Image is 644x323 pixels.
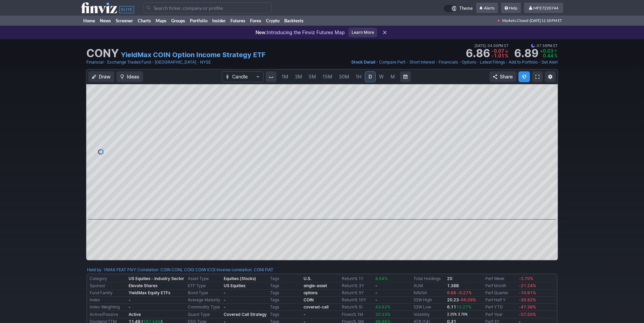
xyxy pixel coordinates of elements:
b: US Equities - Industry Sector [129,276,184,281]
td: Active/Passive [88,311,127,318]
span: % [554,53,558,59]
a: COIW [195,267,206,273]
button: Chart Type [222,71,264,82]
span: 30M [339,74,349,79]
button: Ideas [116,71,143,82]
span: • [152,59,154,66]
span: Latest Filings [480,60,505,65]
b: - [224,290,226,295]
td: Volatility [412,311,446,318]
td: Perf YTD [484,304,517,311]
span: 5M [309,74,316,79]
span: 6.88 [447,290,456,295]
td: Tags [269,275,302,282]
a: single-asset [304,283,327,288]
td: Perf Half Y [484,297,517,304]
span: -47.39% [519,304,536,309]
td: AUM [412,282,446,290]
a: options [304,290,317,295]
button: Share [489,71,516,82]
span: -10.91% [519,290,536,295]
a: M [387,71,398,82]
b: 20 [447,276,452,281]
a: Financial [86,59,104,66]
a: 15M [319,71,335,82]
td: Perf Quarter [484,290,517,297]
span: Draw [99,73,111,80]
span: +0.03 [540,48,553,54]
b: - [304,312,306,317]
span: 12.27% [456,304,471,309]
b: YieldMax Equity ETFs [129,290,170,295]
a: Correlation [137,267,158,272]
a: Financials [439,59,458,66]
span: Theme [459,5,473,12]
button: Interval [266,71,276,82]
span: W [379,74,384,79]
td: Tags [269,304,302,311]
span: • [197,59,199,66]
a: Stock Detail [351,59,375,66]
b: 1.38B [447,283,459,288]
span: • [376,59,378,66]
a: Screener [113,16,135,26]
a: Theme [444,5,473,12]
td: Total Holdings [412,275,446,282]
td: Return% 1Y [340,275,374,282]
button: Explore new features [518,71,530,82]
span: 0.44 [543,53,553,59]
a: FIAT [265,267,273,273]
span: 15M [323,74,332,79]
a: Fullscreen [532,71,543,82]
span: Candle [232,73,253,80]
button: Range [400,71,411,82]
b: - [129,304,131,309]
td: Flows% 1M [340,311,374,318]
td: Tags [269,297,302,304]
small: 2.25% 3.70% [447,313,468,316]
button: Chart Settings [545,71,556,82]
a: CONL [172,267,183,273]
a: Insider [210,16,228,26]
span: -2.70% [519,276,533,281]
td: Return% 5Y [340,290,374,297]
a: ICOI [207,267,215,273]
span: Stock Detail [351,60,375,65]
td: Perf Month [484,282,517,290]
a: Help [501,3,521,14]
span: [DATE] 04:00PM ET [474,43,509,49]
span: • [477,59,479,66]
a: COIN [304,297,314,302]
a: NYSE [200,59,211,66]
td: 52W High [412,297,446,304]
td: Quant Type [186,311,222,318]
span: 07:59PM ET [531,43,558,49]
td: 52W Low [412,304,446,311]
a: 1H [353,71,364,82]
a: Charts [135,16,153,26]
td: Commodity Type [186,304,222,311]
b: - [375,290,377,295]
input: Search [143,2,272,13]
span: • [535,43,537,49]
span: Markets Closed · [502,16,530,26]
span: -21.24% [519,283,536,288]
a: MFE7220744 [524,3,563,14]
span: 43.62% [375,304,391,309]
a: 3M [292,71,305,82]
span: • [104,59,107,66]
b: Elevate Shares [129,283,157,288]
span: -57.50% [519,312,536,317]
div: : [87,267,136,273]
span: -0.07 [491,48,504,54]
a: 5M [306,71,319,82]
a: Compare Perf. [379,59,406,66]
button: Draw [88,71,114,82]
td: ETF Type [186,282,222,290]
strong: 6.89 [514,48,538,59]
a: Add to Portfolio [509,59,538,66]
b: 20.23 [447,297,476,302]
b: - [375,297,377,302]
